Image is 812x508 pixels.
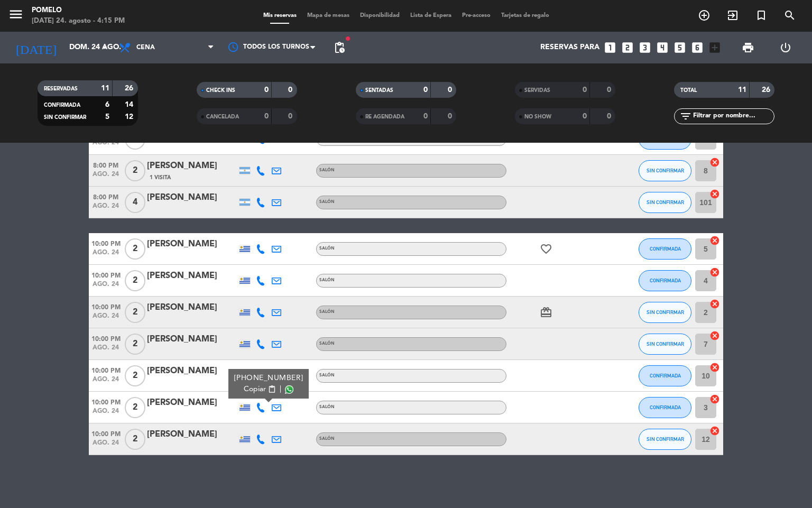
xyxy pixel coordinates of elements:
[44,103,80,108] span: CONFIRMADA
[524,88,550,93] span: SERVIDAS
[448,86,454,94] strong: 0
[656,41,669,54] i: looks_4
[738,86,746,94] strong: 11
[105,113,109,121] strong: 5
[540,306,552,319] i: card_giftcard
[125,192,145,213] span: 4
[709,235,720,246] i: cancel
[89,202,123,215] span: ago. 24
[89,249,123,261] span: ago. 24
[692,110,774,122] input: Filtrar por nombre...
[639,192,691,213] button: SIN CONFIRMAR
[125,101,135,108] strong: 14
[268,385,276,393] span: content_paste
[647,309,684,315] span: SIN CONFIRMAR
[680,88,697,93] span: TOTAL
[698,9,710,22] i: add_circle_outline
[638,41,652,54] i: looks_3
[709,299,720,309] i: cancel
[365,114,404,119] span: RE AGENDADA
[448,113,454,120] strong: 0
[98,41,111,54] i: arrow_drop_down
[44,115,86,120] span: SIN CONFIRMAR
[639,238,691,260] button: CONFIRMADA
[709,267,720,278] i: cancel
[779,41,792,54] i: power_settings_new
[365,88,393,93] span: SENTADAS
[44,86,78,91] span: RESERVADAS
[319,310,335,314] span: Salón
[244,384,276,395] button: Copiarcontent_paste
[457,13,496,19] span: Pre-acceso
[147,191,237,205] div: [PERSON_NAME]
[690,41,704,54] i: looks_6
[673,41,687,54] i: looks_5
[258,13,302,19] span: Mis reservas
[302,13,355,19] span: Mapa de mesas
[639,365,691,386] button: CONFIRMADA
[89,439,123,451] span: ago. 24
[150,173,171,182] span: 1 Visita
[147,332,237,346] div: [PERSON_NAME]
[125,397,145,418] span: 2
[125,238,145,260] span: 2
[8,6,24,26] button: menu
[583,113,587,120] strong: 0
[639,302,691,323] button: SIN CONFIRMAR
[540,43,599,52] span: Reservas para
[639,429,691,450] button: SIN CONFIRMAR
[89,237,123,249] span: 10:00 PM
[647,341,684,347] span: SIN CONFIRMAR
[709,394,720,404] i: cancel
[244,384,266,395] span: Copiar
[319,168,335,172] span: Salón
[147,159,237,173] div: [PERSON_NAME]
[639,270,691,291] button: CONFIRMADA
[105,101,109,108] strong: 6
[147,396,237,410] div: [PERSON_NAME]
[125,85,135,92] strong: 26
[147,269,237,283] div: [PERSON_NAME]
[709,362,720,373] i: cancel
[89,312,123,325] span: ago. 24
[762,86,772,94] strong: 26
[319,341,335,346] span: Salón
[355,13,405,19] span: Disponibilidad
[206,88,235,93] span: CHECK INS
[89,159,123,171] span: 8:00 PM
[89,344,123,356] span: ago. 24
[206,114,239,119] span: CANCELADA
[136,44,155,51] span: Cena
[607,113,613,120] strong: 0
[621,41,634,54] i: looks_two
[319,437,335,441] span: Salón
[639,397,691,418] button: CONFIRMADA
[125,113,135,121] strong: 12
[639,160,691,181] button: SIN CONFIRMAR
[319,278,335,282] span: Salón
[319,200,335,204] span: Salón
[89,332,123,344] span: 10:00 PM
[709,330,720,341] i: cancel
[125,302,145,323] span: 2
[650,246,681,252] span: CONFIRMADA
[647,199,684,205] span: SIN CONFIRMAR
[8,6,24,22] i: menu
[423,86,428,94] strong: 0
[89,395,123,408] span: 10:00 PM
[603,41,617,54] i: looks_one
[288,113,294,120] strong: 0
[767,32,804,63] div: LOG OUT
[101,85,109,92] strong: 11
[783,9,796,22] i: search
[319,246,335,251] span: Salón
[89,281,123,293] span: ago. 24
[89,376,123,388] span: ago. 24
[607,86,613,94] strong: 0
[345,35,351,42] span: fiber_manual_record
[147,301,237,315] div: [PERSON_NAME]
[32,5,125,16] div: Pomelo
[540,243,552,255] i: favorite_border
[32,16,125,26] div: [DATE] 24. agosto - 4:15 PM
[333,41,346,54] span: pending_actions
